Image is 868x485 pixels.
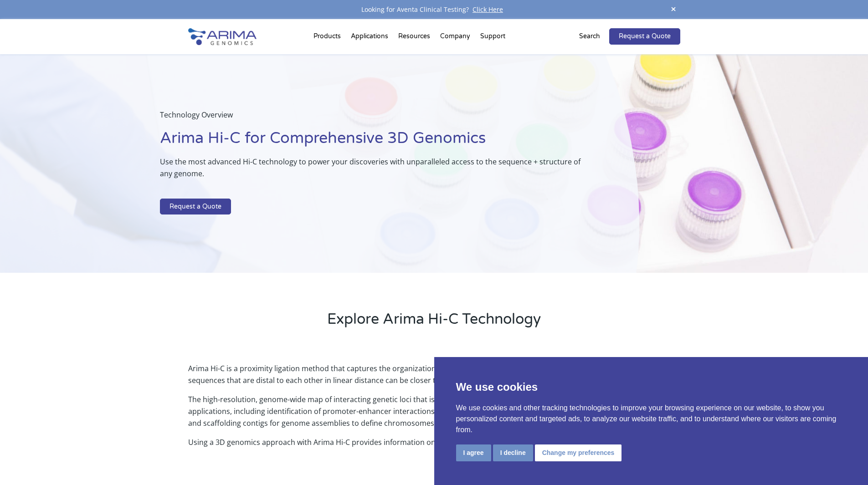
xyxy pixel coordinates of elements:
p: Using a 3D genomics approach with Arima Hi-C provides information on both the sequence + structur... [188,436,680,448]
button: I decline [493,444,533,461]
p: We use cookies and other tracking technologies to improve your browsing experience on our website... [456,403,847,435]
a: Click Here [469,5,507,14]
p: We use cookies [456,379,847,395]
p: The high-resolution, genome-wide map of interacting genetic loci that is generated from Hi-C data... [188,393,680,436]
button: I agree [456,444,491,461]
img: Arima-Genomics-logo [188,28,257,45]
p: Arima Hi-C is a proximity ligation method that captures the organizational structure of chromatin... [188,362,680,393]
p: Technology Overview [160,109,594,128]
a: Request a Quote [609,28,680,45]
button: Change my preferences [535,444,622,461]
h1: Arima Hi-C for Comprehensive 3D Genomics [160,128,594,156]
h2: Explore Arima Hi-C Technology [188,309,680,337]
div: Looking for Aventa Clinical Testing? [188,4,680,15]
a: Request a Quote [160,199,231,215]
p: Use the most advanced Hi-C technology to power your discoveries with unparalleled access to the s... [160,156,594,187]
p: Search [579,31,600,42]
